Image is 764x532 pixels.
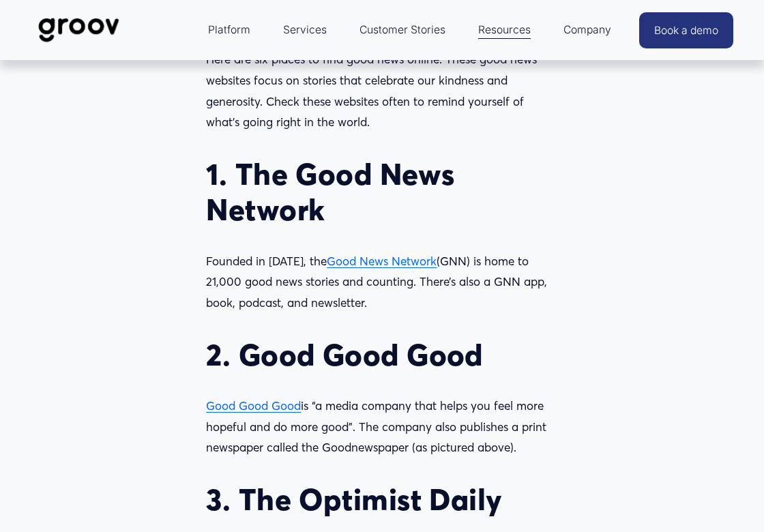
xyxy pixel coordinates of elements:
h2: 1. The Good News Network [206,156,557,228]
img: Groov | Workplace Science Platform | Unlock Performance | Drive Results [31,8,127,53]
p: Here are six places to find good news online. These good news websites focus on stories that cele... [206,49,557,132]
h2: 2. Good Good Good [206,337,557,372]
a: Customer Stories [353,14,452,46]
span: Resources [478,20,531,40]
a: Book a demo [639,12,733,48]
a: folder dropdown [201,14,257,46]
span: Platform [208,20,250,40]
a: folder dropdown [557,14,618,46]
p: is “a media company that helps you feel more hopeful and do more good”. The company also publishe... [206,396,557,458]
a: Good Good Good [206,398,301,413]
a: Good News Network [327,254,437,268]
h2: 3. The Optimist Daily [206,482,557,517]
p: Founded in [DATE], the (GNN) is home to 21,000 good news stories and counting. There’s also a GNN... [206,251,557,314]
a: Services [276,14,334,46]
a: folder dropdown [471,14,538,46]
span: Company [563,20,611,40]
